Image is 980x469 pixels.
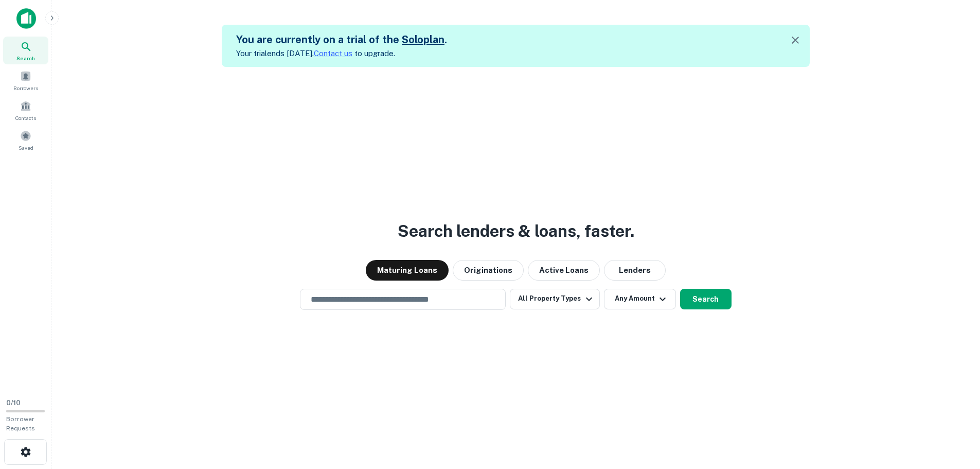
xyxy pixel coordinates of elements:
button: Lenders [604,260,666,281]
h5: You are currently on a trial of the . [236,32,447,47]
button: Originations [453,260,524,281]
a: Contact us [314,49,352,58]
button: Maturing Loans [366,260,449,281]
a: Borrowers [3,66,48,94]
span: Borrower Requests [6,415,35,432]
span: Search [16,54,35,62]
img: capitalize-icon.png [16,8,36,29]
iframe: Chat Widget [929,387,980,436]
button: Search [680,289,732,309]
a: Soloplan [402,33,444,46]
button: Active Loans [528,260,600,281]
span: Saved [19,144,33,152]
button: Any Amount [604,289,676,309]
a: Search [3,37,48,64]
span: 0 / 10 [6,399,21,407]
a: Saved [3,126,48,154]
span: Contacts [15,114,36,122]
p: Your trial ends [DATE]. to upgrade. [236,47,447,60]
a: Contacts [3,96,48,124]
span: Borrowers [13,84,38,92]
button: All Property Types [510,289,599,309]
h3: Search lenders & loans, faster. [398,219,634,244]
